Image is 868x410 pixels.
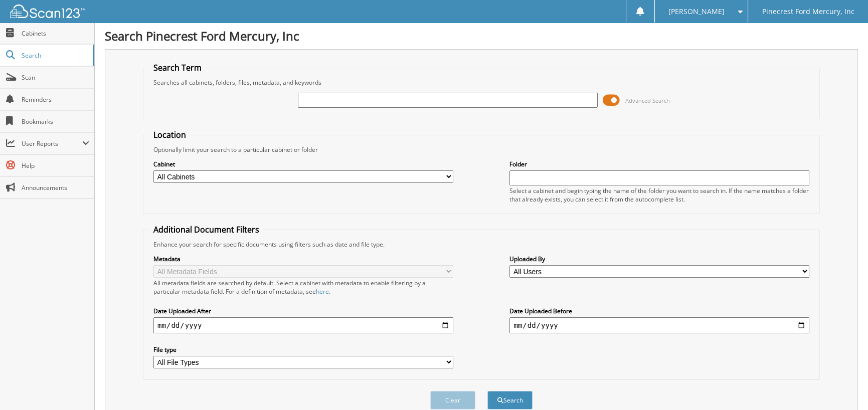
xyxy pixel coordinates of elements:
span: Help [22,161,89,170]
span: Pinecrest Ford Mercury, Inc [762,9,854,15]
a: here [316,287,329,296]
legend: Location [148,129,191,140]
button: Clear [430,391,475,409]
span: Announcements [22,183,89,192]
div: Searches all cabinets, folders, files, metadata, and keywords [148,78,814,87]
label: Cabinet [153,160,453,168]
div: All metadata fields are searched by default. Select a cabinet with metadata to enable filtering b... [153,279,453,296]
input: end [509,317,809,333]
span: Cabinets [22,29,89,38]
label: File type [153,345,453,354]
img: scan123-logo-white.svg [10,5,85,18]
span: Advanced Search [625,97,670,104]
label: Date Uploaded Before [509,307,809,315]
div: Select a cabinet and begin typing the name of the folder you want to search in. If the name match... [509,186,809,203]
label: Date Uploaded After [153,307,453,315]
span: Reminders [22,95,89,104]
iframe: Chat Widget [818,362,868,410]
label: Uploaded By [509,255,809,263]
label: Metadata [153,255,453,263]
span: Bookmarks [22,117,89,126]
span: Scan [22,73,89,82]
span: User Reports [22,139,82,148]
span: [PERSON_NAME] [668,9,725,15]
input: start [153,317,453,333]
legend: Search Term [148,62,207,73]
div: Enhance your search for specific documents using filters such as date and file type. [148,240,814,249]
legend: Additional Document Filters [148,224,264,235]
button: Search [487,391,533,409]
label: Folder [509,160,809,168]
div: Optionally limit your search to a particular cabinet or folder [148,145,814,154]
span: Search [22,51,88,60]
h1: Search Pinecrest Ford Mercury, Inc [105,28,858,44]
